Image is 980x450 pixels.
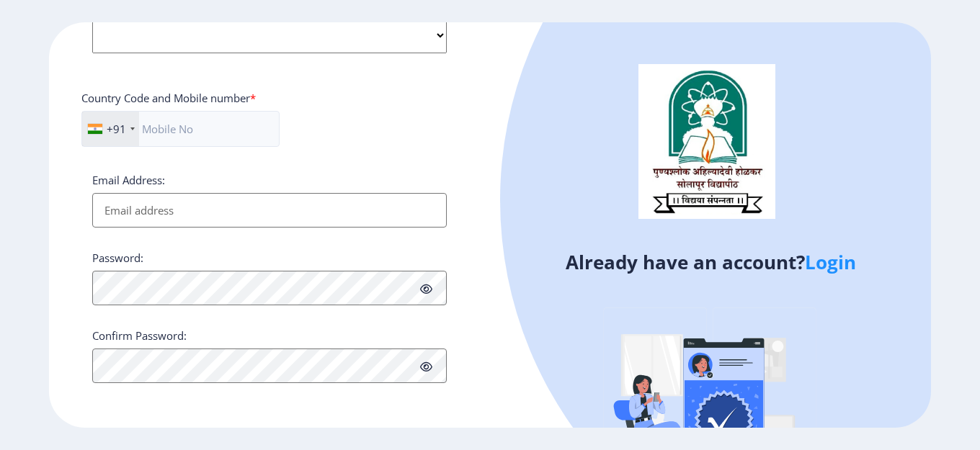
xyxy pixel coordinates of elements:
[107,122,126,136] div: +91
[82,112,139,146] div: India (भारत): +91
[638,64,775,218] img: logo
[81,111,280,147] input: Mobile No
[81,91,256,105] label: Country Code and Mobile number
[92,173,165,187] label: Email Address:
[92,251,143,265] label: Password:
[92,328,187,343] label: Confirm Password:
[805,249,856,275] a: Login
[501,251,920,274] h4: Already have an account?
[92,193,447,228] input: Email address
